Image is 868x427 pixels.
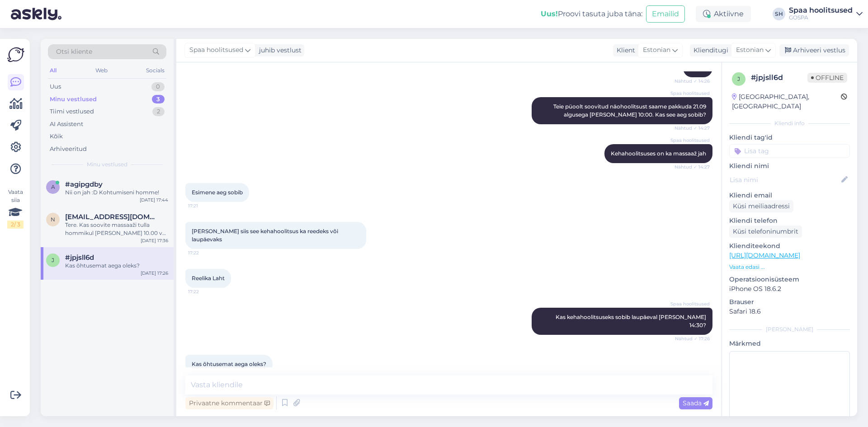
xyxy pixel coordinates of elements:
div: [PERSON_NAME] [729,325,850,333]
img: Askly Logo [7,46,24,63]
span: Otsi kliente [56,47,92,56]
span: Spaa hoolitsused [670,300,710,307]
div: # jpjsll6d [751,72,807,83]
div: All [48,65,58,76]
p: iPhone OS 18.6.2 [729,284,850,294]
span: n [51,216,55,223]
div: [GEOGRAPHIC_DATA], [GEOGRAPHIC_DATA] [732,92,841,111]
span: Teie püoolt soovitud näohoolitsust saame pakkuda 21.09 algusega [PERSON_NAME] 10:00. Kas see aeg ... [553,103,708,118]
span: 17:21 [188,202,222,209]
span: Estonian [736,45,764,55]
span: Nähtud ✓ 17:26 [675,335,710,342]
span: #agipgdby [65,180,103,188]
span: #jpjsll6d [65,253,94,262]
div: Web [94,65,109,76]
p: Märkmed [729,339,850,348]
span: [PERSON_NAME] siis see kehahoolitsus ka reedeks või laupäevaks [192,228,340,243]
p: Kliendi telefon [729,216,850,225]
div: Minu vestlused [50,95,97,104]
span: 17:22 [188,249,222,256]
div: Aktiivne [696,6,751,22]
div: 2 [152,107,165,116]
span: Spaa hoolitsused [189,45,243,55]
span: j [737,75,740,82]
p: Vaata edasi ... [729,263,850,271]
div: Tiimi vestlused [50,107,94,116]
b: Uus! [541,9,558,18]
p: Brauser [729,297,850,307]
div: 2 / 3 [7,221,24,229]
div: Klienditugi [690,46,728,55]
div: Spaa hoolitsused [789,7,853,14]
a: Spaa hoolitsusedGOSPA [789,7,863,21]
span: noblackholes@yahoo.com [65,213,159,221]
div: Privaatne kommentaar [185,397,274,409]
div: 0 [151,82,165,91]
div: Proovi tasuta juba täna: [541,9,642,19]
div: Kas õhtusemat aega oleks? [65,262,168,270]
div: AI Assistent [50,120,83,129]
span: Nähtud ✓ 14:27 [675,164,710,170]
a: [URL][DOMAIN_NAME] [729,251,800,259]
div: Uus [50,82,61,91]
div: [DATE] 17:26 [141,270,168,277]
div: GOSPA [789,14,853,21]
span: Kehahoolitsuses on ka massaaž jah [611,150,706,157]
div: Klient [613,46,635,55]
span: Esimene aeg sobib [192,189,243,196]
div: juhib vestlust [255,46,302,55]
button: Emailid [646,5,685,23]
span: 17:22 [188,288,222,295]
div: [DATE] 17:36 [141,237,168,244]
span: j [52,257,54,263]
div: SH [773,8,785,20]
div: Vaata siia [7,188,24,229]
span: Minu vestlused [87,160,127,169]
p: Kliendi tag'id [729,133,850,142]
div: Kõik [50,132,63,141]
span: Reelika Laht [192,275,225,282]
div: [DATE] 17:44 [140,197,168,203]
div: Socials [144,65,166,76]
span: Saada [683,399,709,407]
input: Lisa tag [729,144,850,158]
span: Nähtud ✓ 14:27 [675,125,710,131]
p: Kliendi nimi [729,161,850,171]
div: 3 [152,95,165,104]
span: Nähtud ✓ 14:26 [675,78,710,84]
span: Kas kehahoolitsuseks sobib laupäeval [PERSON_NAME] 14:30? [556,314,708,328]
div: Arhiveeri vestlus [779,44,849,56]
p: Kliendi email [729,191,850,200]
div: Küsi telefoninumbrit [729,225,802,238]
input: Lisa nimi [730,175,840,185]
div: Arhiveeritud [50,145,87,154]
span: Spaa hoolitsused [670,137,710,144]
p: Safari 18.6 [729,307,850,316]
p: Operatsioonisüsteem [729,275,850,284]
span: Offline [807,73,847,83]
div: Tere. Kas soovite massaaži tulla hommikul [PERSON_NAME] 10.00 või pealelõunat? [65,221,168,237]
div: Nii on jah :D Kohtumiseni homme! [65,188,168,197]
span: a [51,183,55,190]
span: Estonian [643,45,670,55]
span: Kas õhtusemat aega oleks? [192,361,266,367]
p: Klienditeekond [729,241,850,251]
div: Kliendi info [729,119,850,127]
div: Küsi meiliaadressi [729,200,793,212]
span: Spaa hoolitsused [670,90,710,97]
